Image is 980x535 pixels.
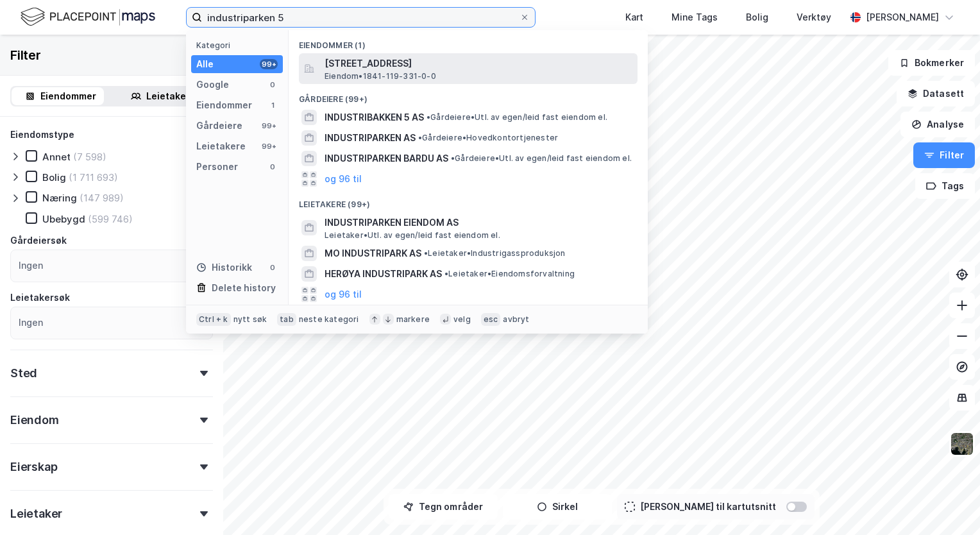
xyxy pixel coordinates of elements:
[325,266,442,282] span: HERØYA INDUSTRIPARK AS
[267,162,278,172] div: 0
[196,139,246,154] div: Leietakere
[444,269,448,278] span: •
[418,133,558,143] span: Gårdeiere • Hovedkontortjenester
[389,494,498,520] button: Tegn områder
[10,45,41,65] div: Filter
[444,269,575,279] span: Leietaker • Eiendomsforvaltning
[10,233,67,248] div: Gårdeiersøk
[672,10,718,25] div: Mine Tags
[481,313,501,326] div: esc
[797,10,831,25] div: Verktøy
[267,100,278,110] div: 1
[325,110,424,125] span: INDUSTRIBAKKEN 5 AS
[915,173,975,199] button: Tags
[640,499,776,514] div: [PERSON_NAME] til kartutsnitt
[451,153,455,163] span: •
[19,315,43,330] div: Ingen
[202,8,520,27] input: Søk på adresse, matrikkel, gårdeiere, leietakere eller personer
[866,10,939,25] div: [PERSON_NAME]
[233,314,267,325] div: nytt søk
[146,89,196,104] div: Leietakere
[451,153,632,164] span: Gårdeiere • Utl. av egen/leid fast eiendom el.
[42,151,71,163] div: Annet
[289,30,648,53] div: Eiendommer (1)
[427,112,430,122] span: •
[325,56,632,71] span: [STREET_ADDRESS]
[196,98,252,113] div: Eiendommer
[325,287,362,302] button: og 96 til
[897,81,975,106] button: Datasett
[10,506,62,522] div: Leietaker
[503,494,612,520] button: Sirkel
[916,473,980,535] iframe: Chat Widget
[325,246,421,261] span: MO INDUSTRIPARK AS
[299,314,359,325] div: neste kategori
[427,112,607,123] span: Gårdeiere • Utl. av egen/leid fast eiendom el.
[212,280,276,296] div: Delete history
[260,141,278,151] div: 99+
[10,459,57,475] div: Eierskap
[21,6,155,28] img: logo.f888ab2527a4732fd821a326f86c7f29.svg
[196,159,238,174] div: Personer
[42,192,77,204] div: Næring
[888,50,975,76] button: Bokmerker
[267,80,278,90] div: 0
[453,314,471,325] div: velg
[950,432,974,456] img: 9k=
[277,313,296,326] div: tab
[625,10,643,25] div: Kart
[196,260,252,275] div: Historikk
[325,215,632,230] span: INDUSTRIPARKEN EIENDOM AS
[196,77,229,92] div: Google
[10,290,70,305] div: Leietakersøk
[196,313,231,326] div: Ctrl + k
[900,112,975,137] button: Analyse
[196,118,242,133] div: Gårdeiere
[418,133,422,142] span: •
[325,151,448,166] span: INDUSTRIPARKEN BARDU AS
[396,314,430,325] div: markere
[746,10,768,25] div: Bolig
[19,258,43,273] div: Ingen
[196,56,214,72] div: Alle
[289,189,648,212] div: Leietakere (99+)
[88,213,133,225] div: (599 746)
[325,171,362,187] button: og 96 til
[260,59,278,69] div: 99+
[325,71,436,81] span: Eiendom • 1841-119-331-0-0
[10,412,59,428] div: Eiendom
[267,262,278,273] div: 0
[260,121,278,131] div: 99+
[42,213,85,225] div: Ubebygd
[73,151,106,163] div: (7 598)
[325,230,500,241] span: Leietaker • Utl. av egen/leid fast eiendom el.
[325,130,416,146] span: INDUSTRIPARKEN AS
[289,84,648,107] div: Gårdeiere (99+)
[69,171,118,183] div: (1 711 693)
[80,192,124,204] div: (147 989)
[424,248,566,259] span: Leietaker • Industrigassproduksjon
[503,314,529,325] div: avbryt
[40,89,96,104] div: Eiendommer
[916,473,980,535] div: Kontrollprogram for chat
[196,40,283,50] div: Kategori
[10,366,37,381] div: Sted
[913,142,975,168] button: Filter
[424,248,428,258] span: •
[10,127,74,142] div: Eiendomstype
[42,171,66,183] div: Bolig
